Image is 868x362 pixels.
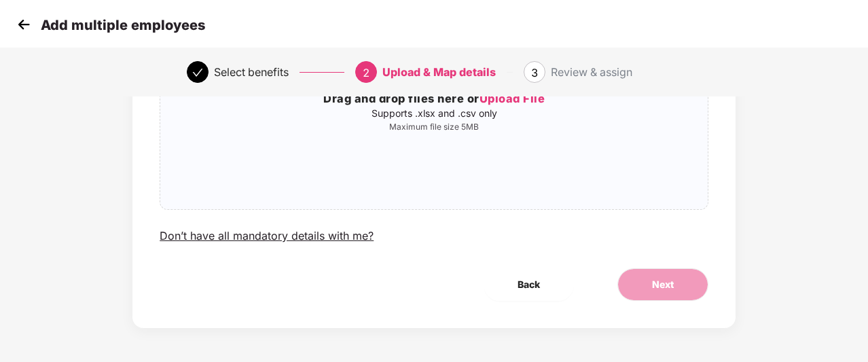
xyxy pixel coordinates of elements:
[160,90,708,108] h3: Drag and drop files here or
[382,61,496,83] div: Upload & Map details
[363,66,369,79] span: 2
[531,66,538,79] span: 3
[41,17,205,33] p: Add multiple employees
[214,61,289,83] div: Select benefits
[160,122,708,132] p: Maximum file size 5MB
[160,14,708,209] span: Drag and drop files here orUpload FileSupports .xlsx and .csv onlyMaximum file size 5MB
[617,268,708,301] button: Next
[192,67,203,78] span: check
[551,61,632,83] div: Review & assign
[480,92,545,105] span: Upload File
[14,14,34,35] img: svg+xml;base64,PHN2ZyB4bWxucz0iaHR0cDovL3d3dy53My5vcmcvMjAwMC9zdmciIHdpZHRoPSIzMCIgaGVpZ2h0PSIzMC...
[160,229,374,243] div: Don’t have all mandatory details with me?
[160,108,708,119] p: Supports .xlsx and .csv only
[518,277,540,292] span: Back
[484,268,574,301] button: Back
